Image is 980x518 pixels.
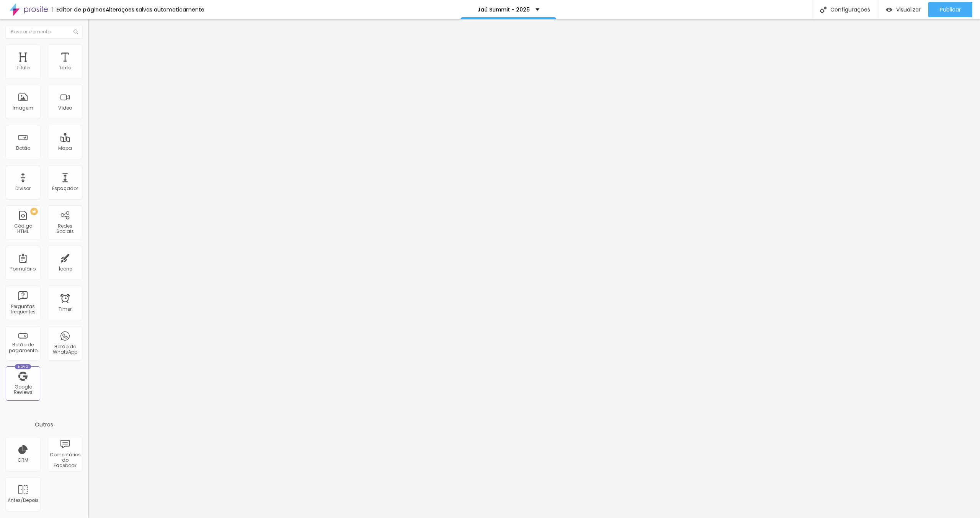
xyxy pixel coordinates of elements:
div: Perguntas frequentes [8,304,38,315]
p: Jaú Summit - 2025 [477,7,530,12]
span: Publicar [940,7,961,13]
img: view-1.svg [886,7,892,13]
div: Comentários do Facebook [50,452,80,469]
div: Ícone [59,266,72,272]
div: Alterações salvas automaticamente [106,7,204,12]
iframe: Editor [88,19,980,518]
div: Imagem [13,105,33,111]
div: Redes Sociais [50,223,80,234]
div: Google Reviews [8,384,38,395]
button: Publicar [928,2,972,17]
div: Vídeo [58,105,72,111]
div: Título [16,65,29,70]
img: Icone [73,30,78,34]
span: Visualizar [896,7,921,13]
div: Antes/Depois [8,498,38,503]
div: Texto [59,65,71,70]
div: Novo [15,364,31,369]
div: Botão de pagamento [8,342,38,353]
img: Icone [820,7,826,13]
div: CRM [18,457,28,463]
div: Timer [59,307,72,312]
input: Buscar elemento [6,25,82,39]
button: Visualizar [878,2,928,17]
div: Código HTML [8,223,38,234]
div: Divisor [15,186,31,191]
div: Espaçador [52,186,78,191]
div: Editor de páginas [52,7,106,12]
div: Formulário [10,266,36,272]
div: Mapa [58,146,72,151]
div: Botão do WhatsApp [50,344,80,355]
div: Botão [16,146,30,151]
